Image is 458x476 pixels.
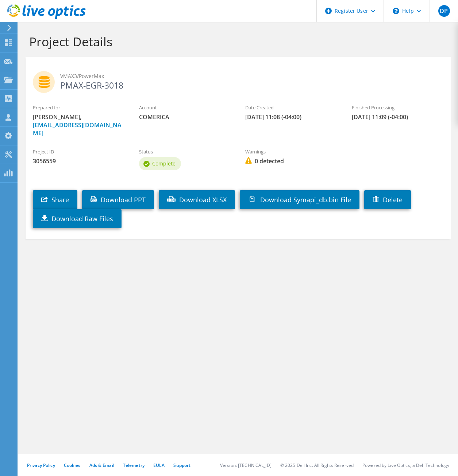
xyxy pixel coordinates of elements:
h2: PMAX-EGR-3018 [33,71,443,89]
a: Download Raw Files [33,209,122,228]
a: [EMAIL_ADDRESS][DOMAIN_NAME] [33,121,122,137]
a: Privacy Policy [27,462,55,468]
span: [PERSON_NAME], [33,113,124,137]
span: [DATE] 11:09 (-04:00) [352,113,443,121]
span: VMAX3/PowerMax [60,72,443,80]
a: Ads & Email [89,462,114,468]
li: Version: [TECHNICAL_ID] [220,462,272,468]
label: Status [139,148,231,155]
span: 0 detected [245,157,337,165]
a: Download Symapi_db.bin File [240,190,359,209]
li: Powered by Live Optics, a Dell Technology [362,462,449,468]
h1: Project Details [29,34,443,49]
a: EULA [153,462,165,468]
a: Cookies [64,462,81,468]
label: Account [139,104,231,111]
span: DP [438,5,450,17]
label: Finished Processing [352,104,443,111]
a: Support [173,462,190,468]
span: [DATE] 11:08 (-04:00) [245,113,337,121]
span: 3056559 [33,157,124,165]
label: Warnings [245,148,337,155]
a: Download XLSX [159,190,235,209]
label: Date Created [245,104,337,111]
span: Complete [152,160,176,167]
li: © 2025 Dell Inc. All Rights Reserved [280,462,354,468]
label: Prepared for [33,104,124,111]
a: Telemetry [123,462,145,468]
svg: \n [393,8,399,14]
a: Delete [364,190,411,209]
a: Share [33,190,77,209]
span: COMERICA [139,113,231,121]
label: Project ID [33,148,124,155]
a: Download PPT [82,190,154,209]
